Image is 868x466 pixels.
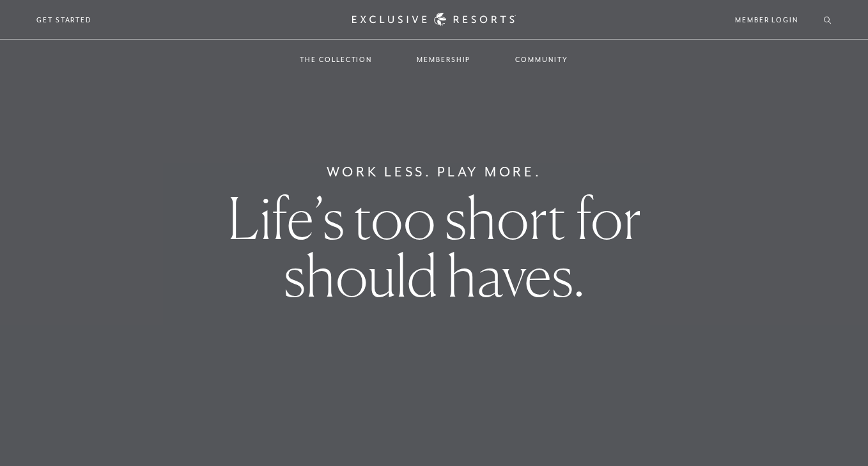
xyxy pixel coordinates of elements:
[404,41,483,78] a: Membership
[36,14,92,26] a: Get Started
[151,189,716,304] h1: Life’s too short for should haves.
[502,41,580,78] a: Community
[287,41,385,78] a: The Collection
[735,14,798,26] a: Member Login
[327,162,542,182] h6: Work Less. Play More.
